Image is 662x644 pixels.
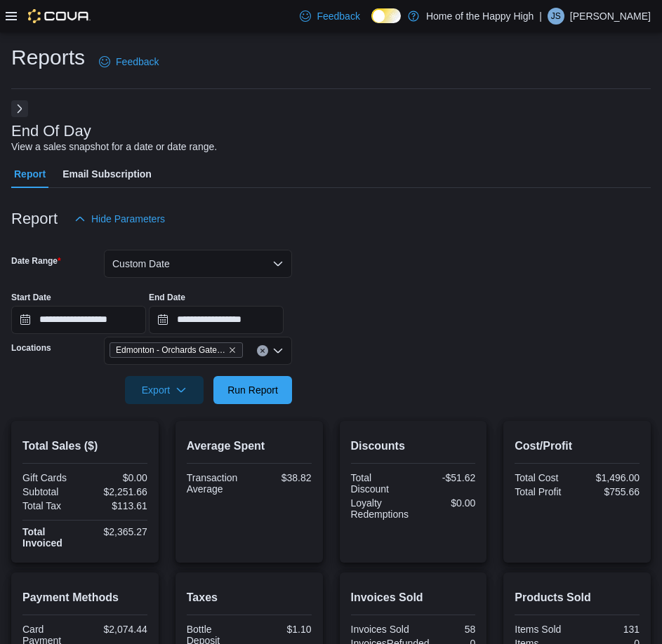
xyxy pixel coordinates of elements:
div: $2,074.44 [88,624,147,635]
div: Items Sold [515,624,574,635]
h2: Invoices Sold [351,589,476,606]
h2: Products Sold [515,589,640,606]
strong: Total Invoiced [22,526,62,549]
p: Home of the Happy High [426,8,534,25]
p: | [539,8,542,25]
h2: Average Spent [187,438,312,455]
div: Gift Cards [22,472,82,483]
img: Cova [28,9,91,23]
div: 58 [416,624,475,635]
label: End Date [149,292,185,303]
div: $2,365.27 [88,526,147,537]
div: $38.82 [252,472,312,483]
span: Dark Mode [371,23,372,24]
h2: Total Sales ($) [22,438,147,455]
label: Date Range [11,255,61,267]
div: $2,251.66 [88,486,147,497]
button: Hide Parameters [69,205,171,233]
div: $0.00 [88,472,147,483]
h2: Payment Methods [22,589,147,606]
div: Invoices Sold [351,624,411,635]
div: -$51.62 [416,472,475,483]
button: Export [125,376,204,404]
div: Loyalty Redemptions [351,497,411,520]
span: Edmonton - Orchards Gate - Fire & Flower [116,343,225,357]
div: View a sales snapshot for a date or date range. [11,140,217,154]
label: Start Date [11,292,51,303]
p: [PERSON_NAME] [570,8,651,25]
div: $1,496.00 [580,472,640,483]
span: Hide Parameters [91,212,165,226]
div: Total Profit [515,486,574,497]
div: Total Cost [515,472,574,483]
div: 131 [580,624,640,635]
span: Report [14,160,46,188]
span: Feedback [116,55,159,69]
div: $1.10 [252,624,312,635]
span: Edmonton - Orchards Gate - Fire & Flower [110,342,243,358]
span: Feedback [317,9,359,23]
h2: Cost/Profit [515,438,640,455]
h3: Report [11,210,58,227]
a: Feedback [93,48,164,76]
button: Next [11,100,28,117]
div: $0.00 [416,497,475,509]
div: Total Discount [351,472,411,495]
div: $755.66 [580,486,640,497]
span: Run Report [227,383,278,397]
h2: Taxes [187,589,312,606]
span: Export [133,376,195,404]
div: Total Tax [22,500,82,511]
div: Transaction Average [187,472,246,495]
button: Open list of options [272,345,284,356]
div: Subtotal [22,486,82,497]
button: Clear input [257,345,268,356]
button: Remove Edmonton - Orchards Gate - Fire & Flower from selection in this group [228,346,237,354]
a: Feedback [294,2,365,30]
span: Email Subscription [62,160,152,188]
h3: End Of Day [11,123,91,140]
input: Press the down key to open a popover containing a calendar. [149,306,284,334]
button: Custom Date [104,250,292,278]
div: $113.61 [88,500,147,511]
span: JS [551,8,561,25]
input: Dark Mode [371,8,401,23]
button: Run Report [213,376,292,404]
label: Locations [11,342,51,354]
h1: Reports [11,43,85,72]
input: Press the down key to open a popover containing a calendar. [11,306,146,334]
div: Jesse Singh [548,8,564,25]
h2: Discounts [351,438,476,455]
